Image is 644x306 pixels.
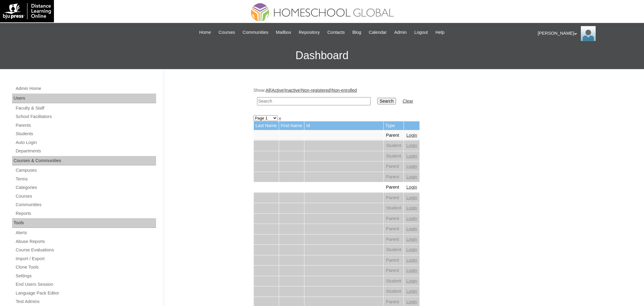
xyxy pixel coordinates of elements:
[414,29,428,36] span: Logout
[15,298,156,305] a: Test Admins
[15,175,156,183] a: Terms
[301,88,331,93] a: Non-registered
[411,29,431,36] a: Logout
[199,29,211,36] span: Home
[406,299,417,304] a: Login
[253,87,552,109] div: Show: | | | |
[384,276,404,286] td: Student
[12,218,156,228] div: Tools
[15,113,156,120] a: School Facilitators
[384,214,404,224] td: Parent
[384,141,404,151] td: Student
[243,29,269,36] span: Communities
[15,167,156,174] a: Campuses
[435,29,445,36] span: Help
[384,130,404,141] td: Parent
[304,121,383,130] td: Id
[272,88,284,93] a: Active
[369,29,387,36] span: Calendar
[406,237,417,242] a: Login
[15,147,156,155] a: Departments
[538,26,638,41] div: [PERSON_NAME]
[384,255,404,266] td: Parent
[15,193,156,200] a: Courses
[384,193,404,203] td: Parent
[384,161,404,172] td: Parent
[15,201,156,209] a: Communities
[406,247,417,252] a: Login
[406,258,417,263] a: Login
[15,289,156,297] a: Language Pack Editor
[406,226,417,231] a: Login
[15,130,156,138] a: Students
[384,172,404,182] td: Parent
[15,104,156,112] a: Faculty & Staff
[257,97,371,105] input: Search
[285,88,300,93] a: Inactive
[384,234,404,245] td: Parent
[384,151,404,161] td: Student
[279,116,281,120] a: »
[296,29,323,36] a: Repository
[215,29,238,36] a: Courses
[15,281,156,288] a: End Users Session
[15,122,156,129] a: Parents
[406,216,417,221] a: Login
[3,3,51,19] img: logo-white.png
[406,268,417,273] a: Login
[279,121,304,130] td: First Name
[384,182,404,193] td: Parent
[15,255,156,263] a: Import / Export
[15,184,156,191] a: Categories
[581,26,596,41] img: Ariane Ebuen
[406,279,417,283] a: Login
[15,238,156,245] a: Abuse Reports
[15,85,156,92] a: Admin Home
[406,185,417,190] a: Login
[384,203,404,213] td: Student
[391,29,410,36] a: Admin
[15,272,156,280] a: Settings
[15,246,156,254] a: Course Evaluations
[406,164,417,169] a: Login
[15,229,156,237] a: Alerts
[384,224,404,234] td: Parent
[349,29,364,36] a: Blog
[384,245,404,255] td: Student
[406,154,417,158] a: Login
[394,29,407,36] span: Admin
[406,195,417,200] a: Login
[15,139,156,146] a: Auto Login
[15,210,156,217] a: Reports
[384,121,404,130] td: Type
[218,29,235,36] span: Courses
[327,29,345,36] span: Contacts
[3,42,641,69] h3: Dashboard
[196,29,214,36] a: Home
[12,156,156,166] div: Courses & Communities
[406,174,417,179] a: Login
[12,94,156,103] div: Users
[276,29,291,36] span: Mailbox
[403,99,413,104] a: Clear
[406,289,417,294] a: Login
[265,88,270,93] a: All
[324,29,348,36] a: Contacts
[432,29,448,36] a: Help
[406,133,417,138] a: Login
[352,29,361,36] span: Blog
[366,29,390,36] a: Calendar
[15,263,156,271] a: Clone Tools
[240,29,272,36] a: Communities
[331,88,357,93] a: Non-enrolled
[273,29,294,36] a: Mailbox
[377,98,396,104] input: Search
[254,121,279,130] td: Last Name
[384,286,404,297] td: Student
[406,206,417,210] a: Login
[299,29,320,36] span: Repository
[384,266,404,276] td: Parent
[406,143,417,148] a: Login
